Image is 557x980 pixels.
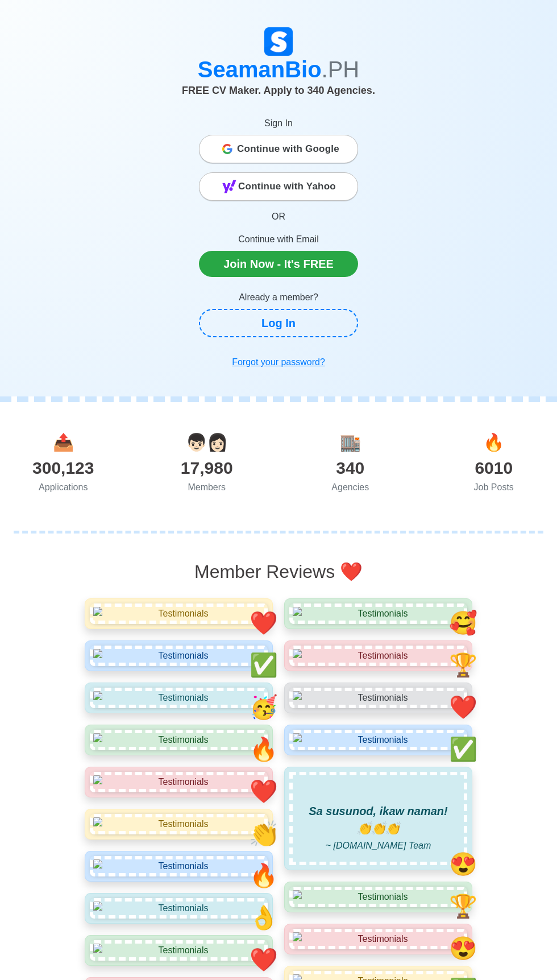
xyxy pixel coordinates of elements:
img: Testimonials [289,929,467,949]
img: Testimonials [90,772,268,792]
img: Testimonials [90,730,268,750]
div: 17,980 [135,455,279,481]
p: Already a member? [199,291,358,304]
span: smiley [449,894,477,919]
img: Testimonials [289,730,467,750]
img: Testimonials [90,940,268,961]
img: Testimonials [289,688,467,708]
span: pray [357,822,400,834]
img: Testimonials [90,646,268,666]
div: Agencies [278,481,422,494]
span: smiley [250,737,278,762]
span: agencies [340,433,361,452]
span: smiley [250,610,278,635]
div: Sa susunod, ikaw naman! [293,803,464,837]
span: smiley [449,694,477,720]
span: jobs [483,433,504,452]
button: Continue with Yahoo [199,172,358,201]
span: smiley [250,905,278,930]
span: smiley [449,851,477,876]
span: smiley [449,610,477,635]
a: Join Now - It's FREE [199,251,358,277]
span: .PH [322,57,360,82]
span: FREE CV Maker. Apply to 340 Agencies. [182,85,375,96]
img: Logo [264,27,293,56]
img: Testimonials [90,688,268,708]
img: Testimonials [289,646,467,666]
img: Testimonials [289,887,467,907]
span: smiley [250,652,278,677]
img: Testimonials [90,603,268,624]
img: Testimonials [90,856,268,876]
p: OR [199,210,358,224]
span: smiley [250,947,278,972]
span: Continue with Yahoo [238,175,336,198]
span: applications [53,433,74,452]
span: smiley [449,936,477,961]
span: smiley [449,737,477,762]
a: Forgot your password? [199,351,358,374]
a: Log In [199,309,358,337]
img: Testimonials [90,898,268,919]
span: users [186,433,228,452]
h1: SeamanBio [82,56,475,83]
p: Continue with Email [199,233,358,246]
div: Members [135,481,279,494]
span: smiley [250,779,278,804]
span: smiley [250,821,278,846]
img: Testimonials [289,603,467,624]
h2: Member Reviews [82,561,475,582]
button: Continue with Google [199,135,358,163]
span: smiley [250,694,278,720]
div: ~ [DOMAIN_NAME] Team [293,803,464,853]
u: Forgot your password? [232,357,325,367]
span: smiley [250,863,278,888]
span: emoji [340,561,363,582]
div: 340 [278,455,422,481]
span: Continue with Google [237,138,339,160]
p: Sign In [199,117,358,130]
span: smiley [449,652,477,677]
img: Testimonials [90,814,268,834]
